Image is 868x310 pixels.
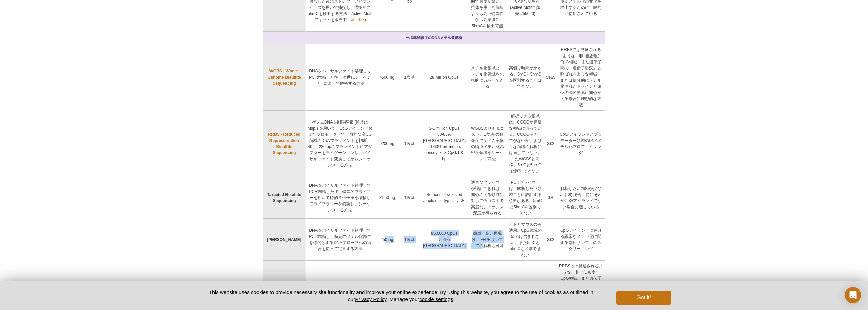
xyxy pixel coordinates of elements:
[265,68,304,86] a: WGBS - Whole-Genome Bisulfite Sequencing
[557,44,605,111] td: RRBSでは見逃されるような、非 (低密度) CpG領域、また遺伝子間の「遺伝子砂漠」と呼ばれるような領域、または部分的にメチル化されたドメインと遠位の調節要素に関心がある場合に理想的な方法
[469,219,506,261] td: 簡単、高い再現性。FFPEサンプルでの解析も可能
[544,111,557,177] td: $$$
[399,219,420,261] td: 1塩基
[544,219,557,261] td: $$$
[506,177,544,219] td: PCRプライマーは、解析したい領域ごとに設計する必要がある。5mCと5hmCを区別できない
[306,177,374,219] td: DNAをバイサルファイト処理してPCR増幅した後、特異的プライマーを用いて標的遺伝子座を増幅してライブラリーを調製し、シーケンスする方法
[197,289,605,303] p: This website uses cookies to provide necessary site functionality and improve your online experie...
[263,32,605,44] th: 一塩基解像度のDNAメチル化解析
[469,111,506,177] td: WGBSよりも低コスト、1 塩基の解像度でゲノム全体のCpGメチル化高密度領域をシーケンス可能
[420,111,469,177] td: 3-5 million CpGs 80-85% [GEOGRAPHIC_DATA] 50-60% promoters density >= 3 CpG/100 bp
[469,177,506,219] td: 適切なプライマーが設計できれば、関心のある領域に対して低コストで高度なシーケンス深度が得られる
[267,192,301,203] strong: Targeted Bisulfite Sequencing
[544,44,557,111] td: $$$$
[399,177,420,219] td: 1塩基
[420,219,469,261] td: 850,000 CpGs >96% [GEOGRAPHIC_DATA]
[469,44,506,111] td: メチル化領域と非メチル化領域を包括的にカバーできる
[265,131,304,156] a: RRBS - Reduced Representation Bisulfite Sequencing
[506,219,544,261] td: ヒトとマウスのみ適用。CpG領域の95%は含まれない。また5mCと5hmCも区別できない
[616,291,671,305] button: Got it!
[557,177,605,219] td: 解析したい領域が少ない (<8) 場合、特にそれがCpGアイランドでない場合に適している
[374,219,399,261] td: 250 ng
[399,111,420,177] td: 1塩基
[306,44,374,111] td: DNAをバイサルファイト処理してPCR増幅した後、次世代シーケンサーによって解析する方法
[374,177,399,219] td: >1‑50 ng
[306,219,374,261] td: DNAをバイサルファイト処理してPCR増幅し、特定のメチル化部位を標的とするDNAプローブへの結合を使って定量する方法
[351,17,365,23] a: #55023
[557,219,605,261] td: CpGアイランドにおける異常なメチル化に関する臨床サンプルのスクリーニング
[306,111,374,177] td: ゲノムDNAを制限酵素 (通常は MspI) を用いて、CpGアイランドおよびプロモーターで一般的な高CG領域のDNAフラグメントを切断、40 ～ 220 bpのフラグメントにアダプターをライゲ...
[267,237,301,242] strong: [PERSON_NAME]
[419,296,453,302] button: cookie settings
[374,44,399,111] td: >500 ng
[506,111,544,177] td: 解析できる領域は、CCGGが豊富な領域に偏っている。CCGGモチーフがないか、まばらな領域の解析には適していない。またWGBSと同様、5mCと5hmCは区別できない
[399,44,420,111] td: 1塩基
[544,177,557,219] td: $$
[374,111,399,177] td: >200 ng
[355,296,386,302] a: Privacy Policy
[420,177,469,219] td: Regions of selected amplicons; typically <8.
[506,44,544,111] td: 高価で時間がかかる。5mCと5hmCを区別することはできない
[845,287,861,303] div: Open Intercom Messenger
[557,111,605,177] td: CpG アイランドとプロモーター領域のDNAメチル化プロファイリング
[420,44,469,111] td: 28 million CpGs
